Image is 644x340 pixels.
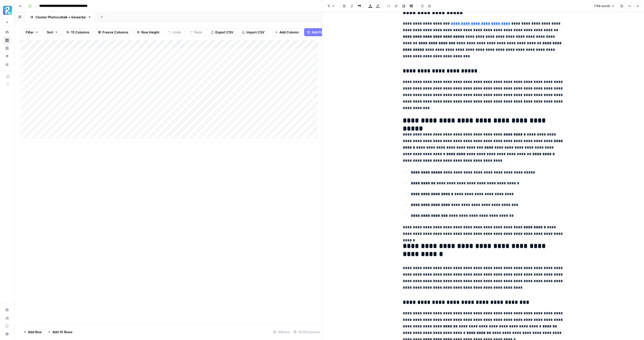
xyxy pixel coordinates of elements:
[71,30,89,35] span: 15 Columns
[3,6,12,15] img: Radyant Logo
[3,44,11,52] a: Insights
[186,28,206,36] button: Redo
[165,28,184,36] button: Undo
[26,30,34,35] span: Filter
[134,28,163,36] button: Row Height
[238,28,268,36] button: Import CSV
[594,4,610,8] span: 1.158 words
[3,60,11,68] a: Your Data
[292,328,322,336] div: 15/15 Columns
[3,52,11,60] a: Opportunities
[271,328,292,336] div: 10 Rows
[3,314,11,322] a: Usage
[3,36,11,44] a: Browse
[52,329,72,334] span: Add 10 Rows
[102,30,128,35] span: Freeze Columns
[279,30,299,35] span: Add Column
[35,15,86,20] div: Cluster Photovoltaik + Gewerbe
[312,30,339,35] span: Add Power Agent
[63,28,93,36] button: 15 Columns
[208,28,236,36] button: Export CSV
[20,328,45,336] button: Add Row
[272,28,302,36] button: Add Column
[26,12,96,22] a: Cluster Photovoltaik + Gewerbe
[95,28,132,36] button: Freeze Columns
[215,30,233,35] span: Export CSV
[3,330,11,338] button: Help + Support
[194,30,202,35] span: Redo
[47,30,53,35] span: Sort
[3,28,11,36] a: Home
[45,328,75,336] button: Add 10 Rows
[246,30,264,35] span: Import CSV
[22,28,42,36] button: Filter
[3,4,11,17] button: Workspace: Radyant
[3,322,11,330] a: Learning Hub
[28,329,42,334] span: Add Row
[304,28,342,36] button: Add Power Agent
[44,28,61,36] button: Sort
[3,306,11,314] a: Settings
[173,30,181,35] span: Undo
[592,3,617,9] button: 1.158 words
[141,30,159,35] span: Row Height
